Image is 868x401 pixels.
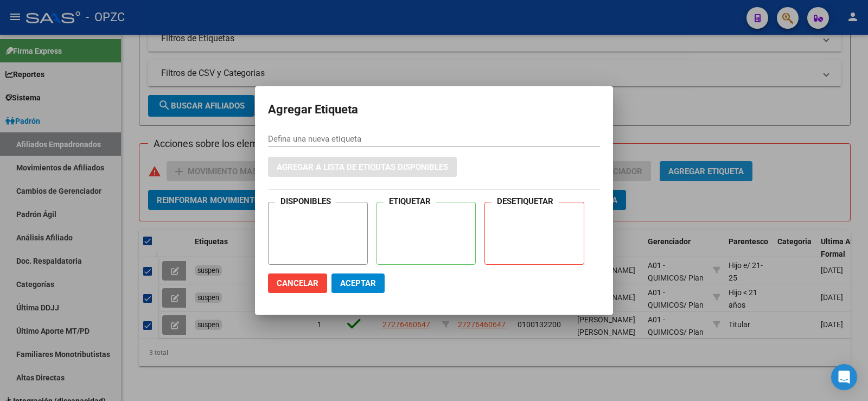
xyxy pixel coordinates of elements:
[492,194,559,209] h4: DESETIQUETAR
[831,364,857,390] div: Open Intercom Messenger
[384,194,436,209] h4: ETIQUETAR
[268,273,327,293] button: Cancelar
[268,157,457,177] button: Agregar a lista de etiqutas disponibles
[340,278,376,288] span: Aceptar
[275,194,336,209] h4: DISPONIBLES
[331,273,385,293] button: Aceptar
[277,278,318,288] span: Cancelar
[277,162,448,172] span: Agregar a lista de etiqutas disponibles
[268,99,600,120] h2: Agregar Etiqueta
